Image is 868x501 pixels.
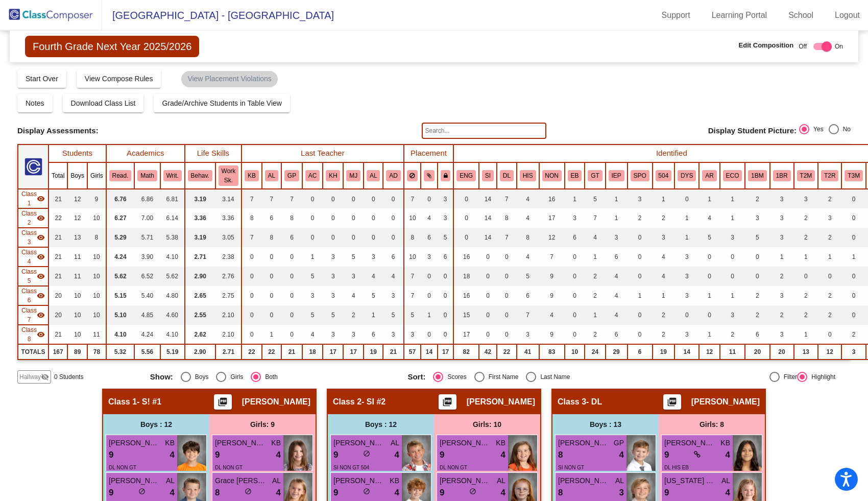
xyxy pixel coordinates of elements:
td: 5 [438,228,454,247]
td: 1 [720,208,745,228]
td: 6 [421,228,438,247]
td: 8 [497,208,517,228]
td: 2 [794,228,818,247]
td: 4.10 [160,247,185,267]
th: Keep with students [421,162,438,189]
th: Katherine Berry [242,162,262,189]
td: 0 [794,267,818,286]
th: Total [49,162,67,189]
td: 0 [262,247,281,267]
td: 6 [383,247,403,267]
mat-icon: visibility [37,214,45,222]
span: On [835,42,843,51]
td: 0 [565,267,585,286]
td: Chris Olveda - DL [18,228,49,247]
button: View Compose Rules [77,69,161,88]
td: 7 [281,189,302,208]
th: 504 Plan [653,162,675,189]
a: School [780,7,822,23]
td: 0 [453,208,479,228]
td: 2 [653,208,675,228]
th: Allie Dilbeck [383,162,403,189]
td: 0 [242,247,262,267]
th: Non Hispanic [539,162,565,189]
td: 21 [49,189,67,208]
td: 3 [674,267,699,286]
input: Search... [422,123,547,139]
button: 1BM [748,170,766,181]
button: GP [284,170,299,181]
td: 12 [67,208,87,228]
button: Print Students Details [439,394,456,410]
th: Dyslexia [674,162,699,189]
td: Rachel Montelongo - S! #1 [18,189,49,208]
td: 1 [841,247,866,267]
td: 6.76 [106,189,135,208]
td: 3 [565,208,585,228]
td: 6.81 [160,189,185,208]
th: Keep with teacher [438,162,454,189]
td: 2 [818,189,841,208]
mat-radio-group: Select an option [799,124,851,137]
button: AL [265,170,278,181]
button: Grade/Archive Students in Table View [154,94,290,112]
td: 3 [770,208,794,228]
span: Class 1 [21,189,37,208]
td: 0 [343,189,364,208]
td: 6.52 [134,267,160,286]
td: 16 [453,247,479,267]
th: Amanda Lawrence [364,162,383,189]
td: 14 [479,228,497,247]
span: Class 4 [21,248,37,266]
th: Speech Only [628,162,653,189]
td: 12 [67,189,87,208]
th: Kristi Humphries [323,162,343,189]
td: 7 [497,189,517,208]
td: 1 [565,189,585,208]
th: Megan Janak [343,162,364,189]
button: Behav. [188,170,212,181]
th: Boys [67,162,87,189]
td: 3.19 [185,228,215,247]
td: 5.62 [106,267,135,286]
td: 3.90 [134,247,160,267]
td: 0 [343,228,364,247]
td: 7 [242,189,262,208]
button: Print Students Details [214,394,232,410]
button: EB [568,170,582,181]
td: 21 [49,247,67,267]
td: 0 [841,208,866,228]
td: 1 [699,189,719,208]
button: 504 [656,170,672,181]
td: 7 [585,208,605,228]
button: MJ [346,170,360,181]
td: 1 [794,247,818,267]
th: Tier 2 Math [794,162,818,189]
td: 0 [262,267,281,286]
td: 10 [87,208,106,228]
td: 3 [674,247,699,267]
td: 7 [404,189,421,208]
td: 0 [479,267,497,286]
td: 0 [720,267,745,286]
td: 8 [517,228,539,247]
th: Academics [106,145,185,162]
button: ENG [456,170,476,181]
td: 0 [628,267,653,286]
td: 7.00 [134,208,160,228]
td: 0 [383,228,403,247]
button: Work Sk. [219,165,238,186]
td: 0 [383,189,403,208]
td: 10 [87,247,106,267]
td: 22 [49,208,67,228]
td: 16 [539,189,565,208]
td: 5 [302,267,323,286]
button: SI [482,170,494,181]
td: 4 [364,267,383,286]
td: 3.19 [185,189,215,208]
td: 0 [565,247,585,267]
th: Gabi Pla [281,162,302,189]
th: Adriana Leon [262,162,281,189]
td: 18 [453,267,479,286]
td: 1 [302,247,323,267]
